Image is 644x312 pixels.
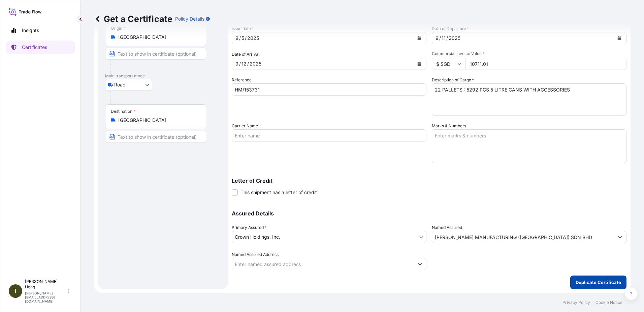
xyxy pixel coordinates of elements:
[247,34,260,42] div: year,
[232,178,626,183] p: Letter of Credit
[448,34,461,42] div: year,
[239,60,241,68] div: /
[576,279,621,286] p: Duplicate Certificate
[232,129,426,141] input: Enter name
[232,211,626,216] p: Assured Details
[241,34,245,42] div: day,
[105,79,152,91] button: Select transport
[105,48,206,60] input: Text to appear on certificate
[235,34,239,42] div: month,
[94,14,172,24] p: Get a Certificate
[465,58,626,70] input: Enter amount
[245,34,247,42] div: /
[239,34,241,42] div: /
[114,81,126,88] span: Road
[247,60,249,68] div: /
[432,77,474,83] label: Description of Cargo
[441,34,446,42] div: day,
[232,83,426,96] input: Enter booking reference
[111,109,136,114] div: Destination
[232,77,252,83] label: Reference
[235,60,239,68] div: month,
[446,34,448,42] div: /
[614,33,625,44] button: Calendar
[562,300,590,305] a: Privacy Policy
[595,300,622,305] a: Cookie Notice
[232,231,426,243] button: Crown Holdings, Inc.
[432,231,614,243] input: Assured Name
[614,231,626,243] button: Show suggestions
[235,234,280,240] span: Crown Holdings, Inc.
[432,51,626,56] span: Commercial Invoice Value
[414,258,426,270] button: Show suggestions
[249,60,262,68] div: year,
[175,16,204,22] p: Policy Details
[570,276,626,289] button: Duplicate Certificate
[118,117,198,124] input: Destination
[13,288,18,294] span: T
[432,224,462,231] label: Named Assured
[414,33,425,44] button: Calendar
[232,51,259,58] span: Date of Arrival
[105,73,221,79] p: Main transport mode
[432,123,466,129] label: Marks & Numbers
[105,131,206,143] input: Text to appear on certificate
[25,291,67,303] p: [PERSON_NAME][EMAIL_ADDRESS][DOMAIN_NAME]
[22,27,39,34] p: Insights
[432,83,626,116] textarea: 21 PALLETS : 4032 PCS 20 LITRE PAILS WITH ACCESSORIES
[435,34,439,42] div: month,
[439,34,441,42] div: /
[6,41,75,54] a: Certificates
[232,251,279,258] label: Named Assured Address
[240,189,317,196] span: This shipment has a letter of credit
[25,279,67,290] p: [PERSON_NAME] Heng
[414,58,425,69] button: Calendar
[22,44,47,51] p: Certificates
[232,258,414,270] input: Named Assured Address
[6,24,75,37] a: Insights
[232,224,266,231] span: Primary Assured
[232,123,258,129] label: Carrier Name
[241,60,247,68] div: day,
